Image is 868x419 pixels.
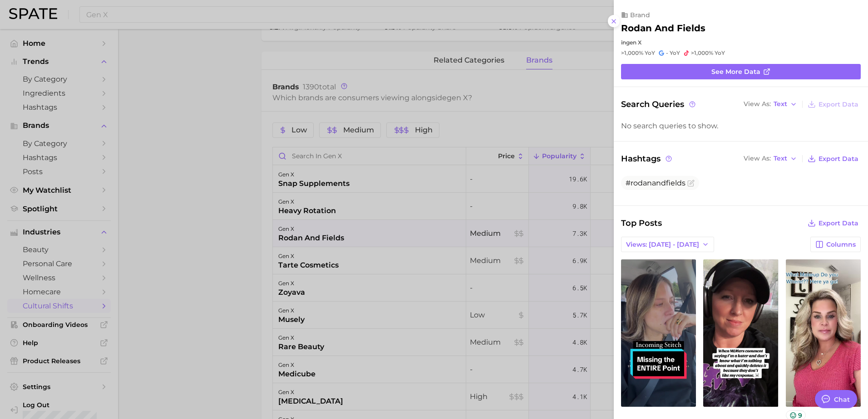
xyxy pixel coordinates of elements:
span: >1,000% [621,49,643,56]
span: See more data [711,68,760,76]
button: Flag as miscategorized or irrelevant [687,180,695,187]
span: - [666,49,668,56]
span: YoY [715,49,725,57]
span: YoY [645,49,655,57]
h2: rodan and fields [621,23,705,34]
span: Export Data [819,101,858,108]
button: Export Data [805,152,861,165]
span: gen x [626,39,641,46]
span: Text [774,102,787,107]
button: Views: [DATE] - [DATE] [621,237,714,252]
span: Hashtags [621,152,673,165]
button: Columns [810,237,861,252]
span: Top Posts [621,217,662,229]
span: #rodanandfields [626,179,686,187]
span: >1,000% [691,49,713,56]
span: Columns [826,241,856,248]
button: View AsText [741,153,799,165]
span: YoY [670,49,680,57]
button: Export Data [805,217,861,229]
span: Export Data [819,219,858,227]
div: in [621,39,861,46]
span: Search Queries [621,98,697,111]
span: Text [774,156,787,161]
button: Export Data [805,98,861,111]
button: View AsText [741,98,799,110]
span: Views: [DATE] - [DATE] [626,241,699,248]
span: Export Data [819,155,858,163]
span: View As [744,156,771,161]
span: View As [744,102,771,107]
div: No search queries to show. [621,122,861,130]
a: See more data [621,64,861,79]
span: brand [630,11,650,19]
